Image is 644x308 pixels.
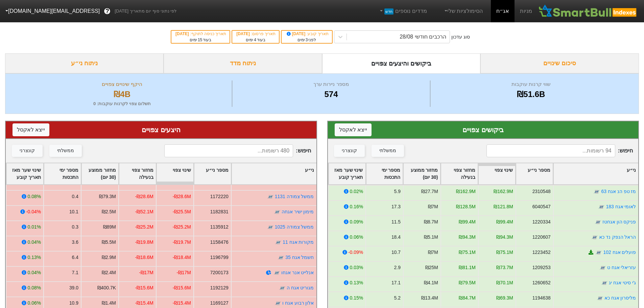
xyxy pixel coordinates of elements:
[286,31,307,36] span: [DATE]
[350,188,363,195] div: 0.02%
[282,209,314,214] a: מימון ישיר אגחה
[102,208,116,215] div: ₪2.5M
[384,8,393,15] span: חדש
[175,31,226,37] div: תאריך כניסה לתוקף :
[14,80,230,88] div: היקף שינויים צפויים
[210,223,229,231] div: 1135912
[376,4,430,18] a: מדדים נוספיםחדש
[6,163,43,184] div: Toggle SortBy
[69,284,78,291] div: 39.0
[275,194,314,199] a: ממשל צמודה 1131
[424,279,438,286] div: ₪4.1M
[391,234,400,241] div: 18.4
[306,38,308,42] span: 3
[273,269,280,276] img: tase link
[335,125,632,135] div: ביקושים צפויים
[496,249,513,256] div: ₪75.1M
[285,31,329,37] div: תאריך קובע :
[602,219,636,224] a: פניקס הון אגחטז
[135,193,153,200] div: -₪28.6M
[394,188,400,195] div: 5.9
[210,254,229,261] div: 1196799
[72,223,78,231] div: 0.3
[69,300,78,307] div: 10.9
[102,239,116,246] div: ₪5.5M
[267,193,274,200] img: tase link
[44,163,81,184] div: Toggle SortBy
[532,234,550,241] div: 1220607
[102,300,116,307] div: ₪1.4M
[210,284,229,291] div: 1192129
[139,269,153,276] div: -₪17M
[603,250,636,255] a: פועלים אגח 102
[99,193,116,200] div: ₪79.3M
[421,294,438,302] div: ₪13.4M
[210,239,229,246] div: 1158476
[176,269,191,276] div: -₪17M
[604,295,636,301] a: מליסרון אגח כא
[609,280,636,285] a: ג'י סיטי אגח יג
[486,144,633,157] span: חיפוש :
[275,300,281,307] img: tase link
[14,88,230,100] div: ₪4B
[459,249,476,256] div: ₪75.1M
[496,218,513,226] div: ₪99.4M
[194,163,231,184] div: Toggle SortBy
[350,218,363,226] div: 0.09%
[234,80,428,88] div: מספר ניירות ערך
[173,300,191,307] div: -₪15.4M
[279,285,286,291] img: tase link
[391,203,400,210] div: 17.3
[49,145,82,157] button: ממשלתי
[28,239,41,246] div: 0.04%
[440,4,486,18] a: הסימולציות שלי
[97,284,116,291] div: ₪400.7K
[595,249,602,256] img: tase link
[486,144,615,157] input: 94 רשומות...
[532,203,550,210] div: 6040547
[135,208,153,215] div: -₪52.1M
[496,294,513,302] div: ₪69.3M
[496,264,513,271] div: ₪73.7M
[5,53,164,73] div: ניתוח ני״ע
[26,208,41,215] div: -0.04%
[394,264,400,271] div: 2.9
[366,163,403,184] div: Toggle SortBy
[459,294,476,302] div: ₪84.7M
[350,279,363,286] div: 0.13%
[173,223,191,231] div: -₪25.2M
[287,285,314,290] a: מגוריט אגח ה
[105,7,109,16] span: ?
[210,269,229,276] div: 7200173
[69,208,78,215] div: 10.1
[285,255,314,260] a: חשמל אגח 35
[278,254,284,261] img: tase link
[425,264,438,271] div: ₪25M
[12,145,43,157] button: קונצרני
[350,264,363,271] div: 0.03%
[72,254,78,261] div: 6.4
[102,254,116,261] div: ₪2.9M
[428,203,438,210] div: ₪7M
[281,270,314,275] a: אנלייט אנר אגחו
[459,218,476,226] div: ₪99.4M
[28,223,41,231] div: 0.01%
[72,193,78,200] div: 0.4
[432,80,630,88] div: שווי קרנות עוקבות
[232,163,316,184] div: Toggle SortBy
[164,53,322,73] div: ניתוח מדד
[57,147,74,155] div: ממשלתי
[282,300,314,306] a: אלון רבוע אגח ו
[236,37,276,43] div: בעוד ימים
[348,249,363,256] div: -0.09%
[538,4,639,18] img: SmartBull
[403,163,440,184] div: Toggle SortBy
[459,264,476,271] div: ₪81.1M
[424,218,438,226] div: ₪8.7M
[14,100,230,107] div: תשלום צפוי לקרנות עוקבות : 0
[173,284,191,291] div: -₪15.6M
[135,223,153,231] div: -₪25.2M
[275,224,314,230] a: ממשל צמודה 1025
[135,239,153,246] div: -₪19.8M
[173,254,191,261] div: -₪18.4M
